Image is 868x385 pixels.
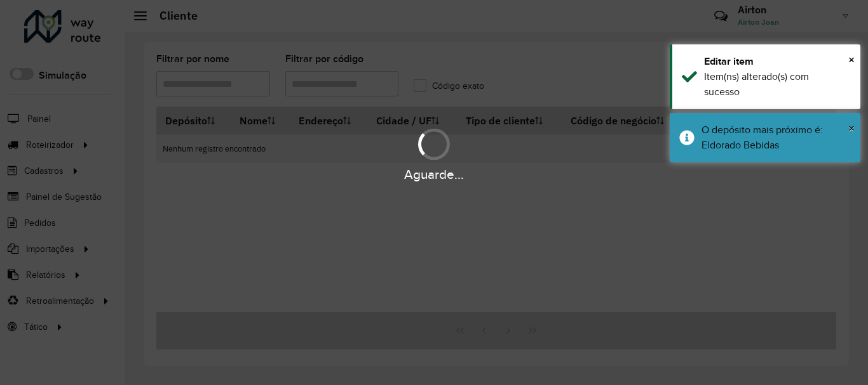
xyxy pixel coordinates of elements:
[704,54,851,69] div: Editar item
[848,50,855,69] button: Close
[848,53,855,67] span: ×
[848,119,855,138] button: Close
[848,121,855,135] span: ×
[704,69,851,100] div: Item(ns) alterado(s) com sucesso
[702,122,851,153] div: O depósito mais próximo é: Eldorado Bebidas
